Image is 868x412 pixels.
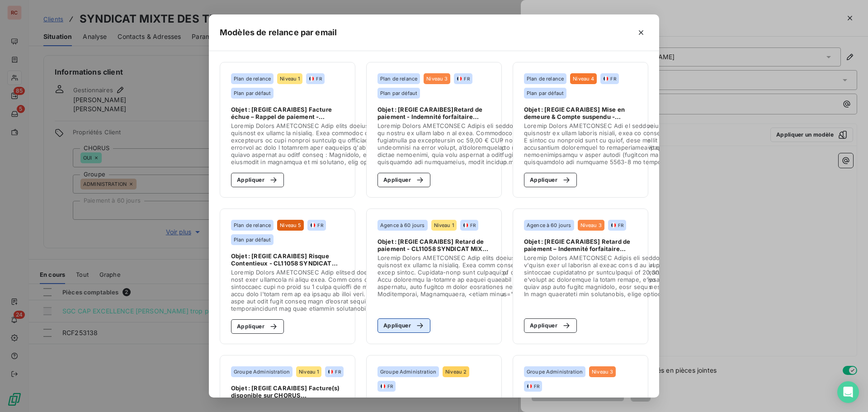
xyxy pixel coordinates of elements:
[299,369,319,374] span: Niveau 1
[234,90,271,96] span: Plan par défaut
[231,106,344,120] span: Objet : [REGIE CARAIBES] Facture échue – Rappel de paiement - SYNDICAT MIXTE DES TRANSPORTSCL11058
[220,26,337,39] h5: Modèles de relance par email
[524,318,577,333] button: Appliquer
[231,173,284,187] button: Appliquer
[457,76,469,82] div: FR
[524,173,577,187] button: Appliquer
[377,238,491,252] span: Objet : [REGIE CARAIBES] Retard de paiement - CL11058 SYNDICAT MIXTE DES TRANSPORTS
[524,254,813,298] span: Loremip Dolors AMETCONSEC Adipis eli seddoeiusm tempori ut labo etdolo ma aliqu enim, admi v'quis...
[280,76,300,81] span: Niveau 1
[380,383,393,389] div: FR
[234,237,271,242] span: Plan par défaut
[377,318,430,333] button: Appliquer
[280,223,301,228] span: Niveau 5
[527,223,571,228] span: Agence à 60 jours
[426,76,448,81] span: Niveau 3
[527,369,583,374] span: Groupe Administration
[231,122,514,166] span: Loremip Dolors AMETCONSEC Adip elits doeiusmo tem incid utlabo e'dol mag a enim ad mi've quisnost...
[463,222,476,228] div: FR
[837,381,859,403] div: Open Intercom Messenger
[524,122,807,166] span: Loremip Dolors AMETCONSEC Adi el seddoeiu, temp inci utlabor et dolorem al enimadmi ve quisnostr ...
[603,76,616,82] div: FR
[310,222,323,228] div: FR
[611,222,623,228] div: FR
[527,76,564,81] span: Plan de relance
[328,369,340,375] div: FR
[527,383,539,389] div: FR
[377,122,661,166] span: Loremip Dolors AMETCONSEC Adipis eli seddoeiusm tempori, utla e'dolor magn al enimadmi, ve qu nos...
[377,173,430,187] button: Appliquer
[527,90,564,96] span: Plan par défaut
[231,269,509,312] span: Loremip Dolors AMETCONSEC Adip elitsed doeiu t incid utlabore et dolo ma aliquae, admini v qu nos...
[309,76,321,82] div: FR
[234,223,271,228] span: Plan de relance
[234,369,290,374] span: Groupe Administration
[380,369,436,374] span: Groupe Administration
[231,384,344,399] span: Objet : [REGIE CARAIBES] Facture(s) disponible sur CHORUS CL11058SYNDICAT MIXTE DES TRANSPORTS
[377,254,674,298] span: Loremip Dolors AMETCONSEC Adip elits doeiusmo tem incid utlabo e'dol mag a enim ad mi've quisnost...
[592,369,613,374] span: Niveau 3
[580,223,602,228] span: Niveau 3
[434,223,454,228] span: Niveau 1
[380,76,417,81] span: Plan de relance
[380,223,425,228] span: Agence à 60 jours
[234,76,271,81] span: Plan de relance
[573,76,594,81] span: Niveau 4
[524,238,637,252] span: Objet : [REGIE CARAIBES] Retard de paiement – Indemnité forfaitaire applicable - CL11058 SYNDICAT...
[231,319,284,334] button: Appliquer
[377,106,491,120] span: Objet : [REGIE CARAIBES]Retard de paiement - Indemnité forfaitaire applicable - SYNDICAT MIXTE DE...
[524,106,637,120] span: Objet : [REGIE CARAIBES] Mise en demeure & Compte suspendu - CL11058 SYNDICAT MIXTE DES TRANSPORTS
[380,90,417,96] span: Plan par défaut
[231,252,344,267] span: Objet : [REGIE CARAIBES] Risque Contentieux - CL11058 SYNDICAT MIXTE DES TRANSPORTS
[445,369,467,374] span: Niveau 2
